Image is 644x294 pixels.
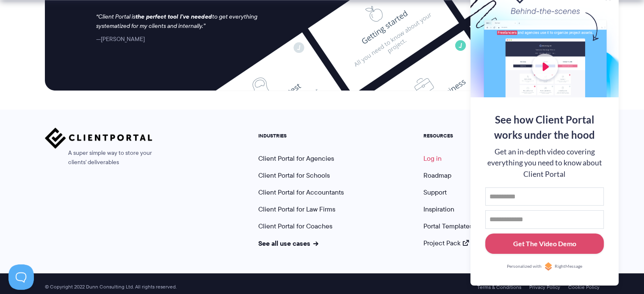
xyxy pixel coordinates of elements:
iframe: Toggle Customer Support [8,264,34,290]
a: Client Portal for Accountants [258,187,344,197]
a: Inspiration [423,204,454,214]
a: Cookie Policy [568,284,600,290]
div: Get an in-depth video covering everything you need to know about Client Portal [485,146,604,180]
div: See how Client Portal works under the hood [485,112,604,143]
a: Log in [423,154,442,163]
a: Terms & Conditions [477,284,521,290]
strong: the perfect tool I've needed [135,12,212,21]
a: Privacy Policy [529,284,560,290]
a: Client Portal for Law Firms [258,204,335,214]
button: Get The Video Demo [485,234,604,254]
p: Client Portal is to get everything systematized for my clients and internally. [96,12,269,31]
span: RightMessage [555,263,582,270]
h5: RESOURCES [423,133,473,139]
span: Personalized with [507,263,542,270]
div: Get The Video Demo [513,239,576,249]
cite: [PERSON_NAME] [96,35,145,43]
a: Portal Templates [423,221,473,231]
a: Client Portal for Agencies [258,154,334,163]
a: See all use cases [258,238,318,248]
a: Client Portal for Schools [258,170,330,180]
img: Personalized with RightMessage [544,262,553,271]
span: © Copyright 2022 Dunn Consulting Ltd. All rights reserved. [41,284,181,290]
a: Support [423,187,447,197]
span: A super simple way to store your clients' deliverables [45,148,152,167]
a: Client Portal for Coaches [258,221,332,231]
a: Personalized withRightMessage [485,262,604,271]
a: Project Pack [423,238,469,248]
a: Roadmap [423,170,451,180]
h5: INDUSTRIES [258,133,344,139]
